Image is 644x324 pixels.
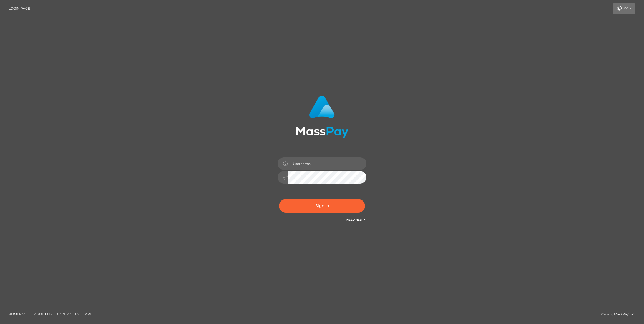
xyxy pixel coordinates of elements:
input: Username... [288,157,366,170]
a: API [83,310,93,318]
a: Login [613,3,635,14]
a: Homepage [6,310,31,318]
button: Sign in [279,199,365,213]
a: About Us [32,310,54,318]
img: MassPay Login [296,96,348,138]
div: © 2025 , MassPay Inc. [601,311,640,317]
a: Login Page [9,3,30,14]
a: Contact Us [55,310,82,318]
a: Need Help? [346,218,365,222]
